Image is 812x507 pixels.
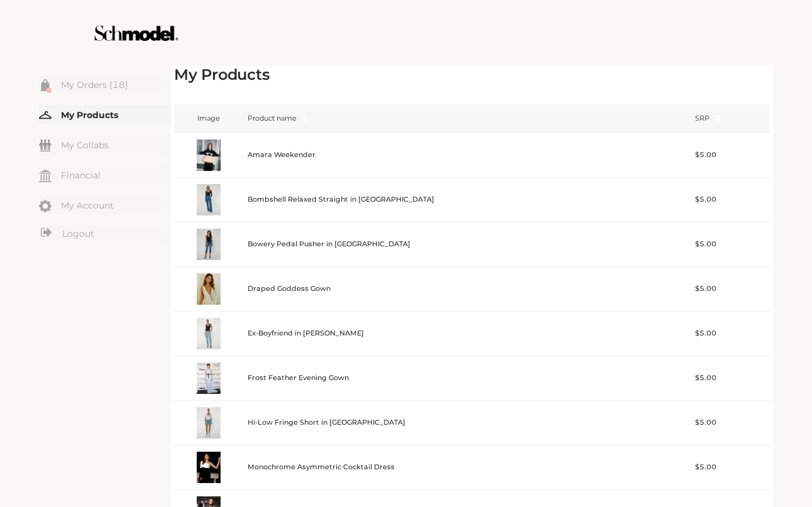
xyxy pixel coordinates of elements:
a: My Orders (18) [39,75,171,94]
span: caret-down [302,117,309,124]
td: $5.00 [691,267,770,312]
span: Hi-Low Fringe Short in [GEOGRAPHIC_DATA] [248,417,688,428]
span: SRP [695,114,710,123]
div: Menu [39,75,171,244]
span: Ex-Boyfriend in [PERSON_NAME] [248,328,688,339]
span: Frost Feather Evening Gown [248,373,688,383]
span: Bowery Pedal Pusher in [GEOGRAPHIC_DATA] [248,239,688,249]
span: Bombshell Relaxed Straight in [GEOGRAPHIC_DATA] [248,194,688,205]
a: Logout [39,226,171,242]
h2: My Products [174,66,770,84]
span: caret-down [715,117,721,124]
a: My Products [39,106,171,124]
span: Monochrome Asymmetric Cocktail Dress [248,462,688,472]
img: my-account.svg [39,200,52,212]
td: $5.00 [691,133,770,178]
td: $5.00 [691,178,770,222]
span: Draped Goddess Gown [248,283,688,294]
span: caret-up [302,112,309,119]
a: Financial [39,166,171,184]
img: my-financial.svg [39,170,52,182]
td: $5.00 [691,222,770,267]
td: $5.00 [691,312,770,356]
td: $5.00 [691,401,770,445]
img: my-friends.svg [39,139,52,151]
td: $5.00 [691,356,770,401]
img: my-hanger.svg [39,109,52,121]
span: caret-up [715,112,721,119]
span: Product name [248,114,297,123]
th: Image [174,104,244,133]
span: Amara Weekender [248,150,688,160]
img: my-order.svg [39,79,52,92]
a: My Collabs [39,136,171,154]
a: My Account [39,196,171,214]
td: $5.00 [691,445,770,490]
